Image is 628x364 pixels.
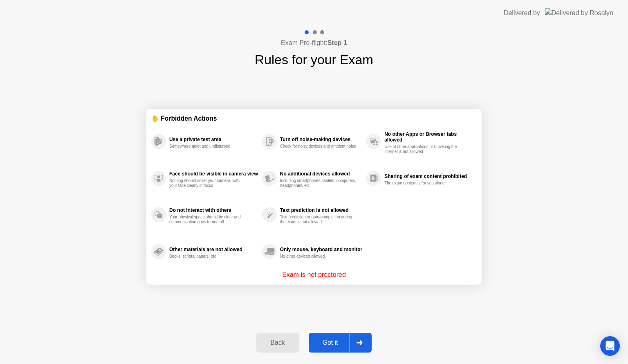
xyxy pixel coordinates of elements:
h1: Rules for your Exam [255,50,373,70]
div: No additional devices allowed [280,171,362,177]
div: Sharing of exam content prohibited [384,173,473,179]
div: Do not interact with others [169,207,258,213]
img: Delivered by Rosalyn [545,8,613,18]
div: Somewhere quiet and undisturbed [169,144,247,149]
div: Your physical space should be clear and communication apps turned off [169,215,247,225]
div: Use a private test area [169,137,258,142]
div: Books, scripts, papers, etc [169,254,247,259]
div: Text prediction is not allowed [280,207,362,213]
div: ✋ Forbidden Actions [151,114,477,123]
div: Turn off noise-making devices [280,137,362,142]
div: The exam content is for you alone [384,181,462,186]
div: No other Apps or Browser tabs allowed [384,131,473,143]
div: Face should be visible in camera view [169,171,258,177]
div: Other materials are not allowed [169,247,258,252]
button: Back [256,333,298,353]
div: Delivered by [504,8,540,18]
h4: Exam Pre-flight: [281,38,347,48]
div: Open Intercom Messenger [600,336,620,356]
div: Check for noisy devices and ambient noise [280,144,357,149]
b: Step 1 [327,39,347,46]
p: Exam is not proctored [282,270,346,280]
button: Got it [309,333,372,353]
div: Text prediction or auto-completion during the exam is not allowed [280,215,357,225]
div: Nothing should cover your camera, with your face clearly in focus [169,178,247,188]
div: Back [259,339,296,346]
div: No other devices allowed [280,254,357,259]
div: Including smartphones, tablets, computers, headphones, etc. [280,178,357,188]
div: Got it [311,339,350,346]
div: Only mouse, keyboard and monitor [280,247,362,252]
div: Use of other applications or browsing the internet is not allowed [384,144,462,154]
